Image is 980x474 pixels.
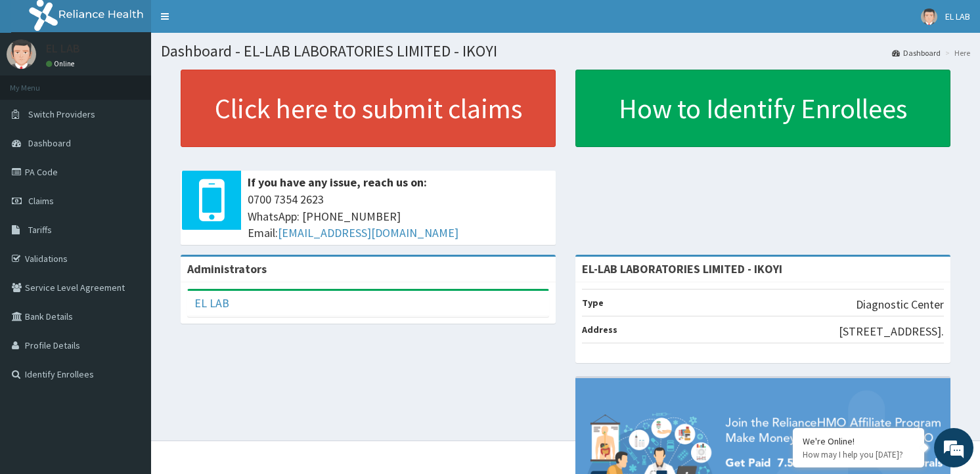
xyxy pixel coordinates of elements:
span: Tariffs [28,224,52,236]
strong: EL-LAB LABORATORIES LIMITED - IKOYI [582,261,782,276]
div: We're Online! [803,435,914,447]
b: Address [582,324,617,335]
a: Online [46,59,78,68]
img: User Image [921,9,937,25]
h1: Dashboard - EL-LAB LABORATORIES LIMITED - IKOYI [161,43,970,60]
span: Dashboard [28,137,71,149]
p: EL LAB [46,43,80,54]
a: How to Identify Enrollees [575,70,950,147]
a: Click here to submit claims [181,70,556,147]
a: Dashboard [892,47,941,58]
a: EL LAB [194,295,229,311]
span: Claims [28,195,54,207]
span: EL LAB [945,11,970,22]
b: Administrators [187,261,267,276]
p: Diagnostic Center [856,296,944,313]
b: Type [582,297,604,309]
a: [EMAIL_ADDRESS][DOMAIN_NAME] [278,225,458,240]
p: [STREET_ADDRESS]. [839,323,944,340]
img: User Image [7,39,36,69]
span: Switch Providers [28,108,95,120]
li: Here [942,47,970,58]
span: 0700 7354 2623 WhatsApp: [PHONE_NUMBER] Email: [248,191,549,242]
b: If you have any issue, reach us on: [248,175,427,190]
p: How may I help you today? [803,449,914,460]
